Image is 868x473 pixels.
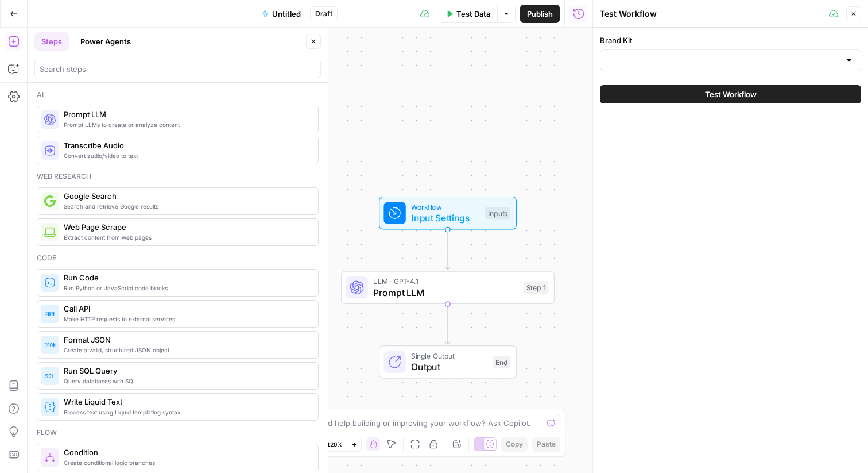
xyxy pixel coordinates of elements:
[64,345,309,355] span: Create a valid, structured JSON object
[64,151,309,160] span: Convert audio/video to text
[373,286,518,299] span: Prompt LLM
[485,207,510,220] div: Inputs
[64,272,309,283] span: Run Code
[520,5,560,23] button: Publish
[64,365,309,376] span: Run SQL Query
[255,5,308,23] button: Untitled
[341,197,555,230] div: WorkflowInput SettingsInputs
[600,85,861,103] button: Test Workflow
[411,360,487,374] span: Output
[527,8,553,20] span: Publish
[341,345,555,379] div: Single OutputOutputEnd
[456,8,490,20] span: Test Data
[439,5,497,23] button: Test Data
[64,202,309,211] span: Search and retrieve Google results
[64,314,309,324] span: Make HTTP requests to external services
[64,140,309,151] span: Transcribe Audio
[64,334,309,345] span: Format JSON
[532,437,560,452] button: Paste
[493,356,510,368] div: End
[64,221,309,233] span: Web Page Scrape
[705,89,757,100] span: Test Workflow
[537,439,556,449] span: Paste
[37,253,319,263] div: Code
[373,276,518,287] span: LLM · GPT-4.1
[34,32,69,51] button: Steps
[411,211,479,225] span: Input Settings
[37,428,319,438] div: Flow
[37,90,319,100] div: Ai
[341,271,555,305] div: LLM · GPT-4.1Prompt LLMStep 1
[411,201,479,212] span: Workflow
[506,439,523,449] span: Copy
[445,230,449,270] g: Edge from start to step_1
[64,120,309,129] span: Prompt LLMs to create or analyze content
[524,282,548,294] div: Step 1
[64,303,309,314] span: Call API
[64,458,309,467] span: Create conditional logic branches
[64,396,309,407] span: Write Liquid Text
[411,351,487,362] span: Single Output
[600,34,861,46] label: Brand Kit
[64,376,309,386] span: Query databases with SQL
[315,9,332,19] span: Draft
[327,440,343,449] span: 120%
[272,8,301,20] span: Untitled
[445,304,449,344] g: Edge from step_1 to end
[73,32,138,51] button: Power Agents
[501,437,528,452] button: Copy
[64,190,309,202] span: Google Search
[64,447,309,458] span: Condition
[64,407,309,417] span: Process text using Liquid templating syntax
[40,63,316,75] input: Search steps
[37,171,319,182] div: Web research
[64,109,309,120] span: Prompt LLM
[64,283,309,293] span: Run Python or JavaScript code blocks
[64,233,309,242] span: Extract content from web pages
